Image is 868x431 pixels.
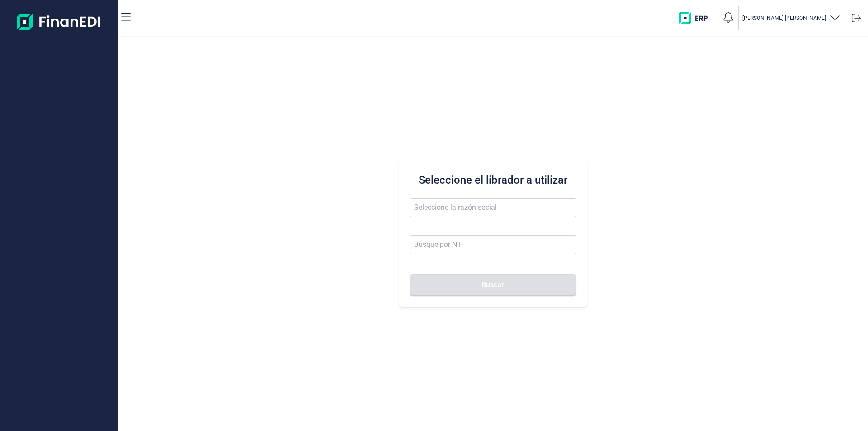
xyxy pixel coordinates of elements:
[410,198,576,217] input: Seleccione la razón social
[742,14,826,22] p: [PERSON_NAME] [PERSON_NAME]
[410,274,576,296] button: Buscar
[679,12,714,24] img: erp
[742,12,840,25] button: [PERSON_NAME] [PERSON_NAME]
[410,235,576,254] input: Busque por NIF
[481,281,504,288] span: Buscar
[410,173,576,187] h3: Seleccione el librador a utilizar
[17,7,101,36] img: Logo de aplicación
